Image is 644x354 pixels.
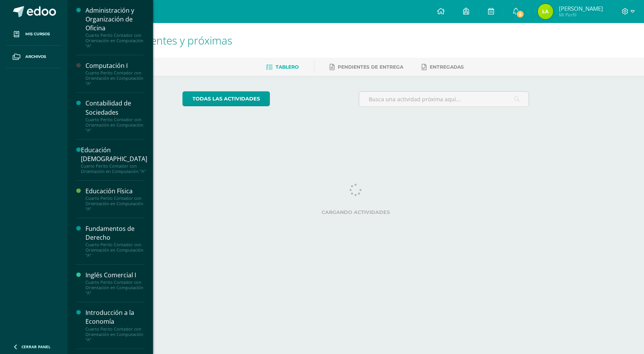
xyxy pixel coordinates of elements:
div: Administración y Organización de Oficina [85,6,144,33]
a: Entregadas [422,61,464,73]
span: Tablero [276,64,299,70]
input: Busca una actividad próxima aquí... [359,92,529,107]
a: Contabilidad de SociedadesCuarto Perito Contador con Orientación en Computación "A" [85,99,144,133]
div: Contabilidad de Sociedades [85,99,144,117]
img: e27ff7c47363af2913875ea146f0a901.png [538,4,553,19]
div: Educación Física [85,187,144,196]
a: Pendientes de entrega [330,61,403,73]
a: Mis cursos [6,23,61,46]
div: Cuarto Perito Contador con Orientación en Computación "A" [85,33,144,49]
a: Inglés Comercial ICuarto Perito Contador con Orientación en Computación "A" [85,271,144,296]
span: Mi Perfil [559,12,603,18]
a: Archivos [6,46,61,68]
a: todas las Actividades [182,91,270,106]
span: [PERSON_NAME] [559,5,603,12]
a: Tablero [266,61,299,73]
span: Mis cursos [25,31,50,37]
div: Cuarto Perito Contador con Orientación en Computación "A" [85,117,144,133]
a: Fundamentos de DerechoCuarto Perito Contador con Orientación en Computación "A" [85,224,144,258]
span: Pendientes de entrega [338,64,403,70]
span: Archivos [25,54,46,60]
div: Inglés Comercial I [85,271,144,280]
a: Introducción a la EconomíaCuarto Perito Contador con Orientación en Computación "A" [85,308,144,342]
a: Educación [DEMOGRAPHIC_DATA]Cuarto Perito Contador con Orientación en Computación "A" [81,146,147,174]
span: Cerrar panel [21,344,51,349]
div: Cuarto Perito Contador con Orientación en Computación "A" [85,280,144,296]
div: Computación I [85,61,144,70]
span: 6 [516,10,524,18]
div: Fundamentos de Derecho [85,224,144,242]
div: Educación [DEMOGRAPHIC_DATA] [81,146,147,163]
div: Cuarto Perito Contador con Orientación en Computación "A" [85,326,144,342]
div: Cuarto Perito Contador con Orientación en Computación "A" [81,163,147,174]
div: Introducción a la Economía [85,308,144,326]
a: Computación ICuarto Perito Contador con Orientación en Computación "A" [85,61,144,86]
a: Educación FísicaCuarto Perito Contador con Orientación en Computación "A" [85,187,144,212]
a: Administración y Organización de OficinaCuarto Perito Contador con Orientación en Computación "A" [85,6,144,49]
div: Cuarto Perito Contador con Orientación en Computación "A" [85,70,144,86]
span: Entregadas [430,64,464,70]
span: Actividades recientes y próximas [77,33,232,48]
label: Cargando actividades [182,209,529,215]
div: Cuarto Perito Contador con Orientación en Computación "A" [85,242,144,258]
div: Cuarto Perito Contador con Orientación en Computación "A" [85,196,144,212]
